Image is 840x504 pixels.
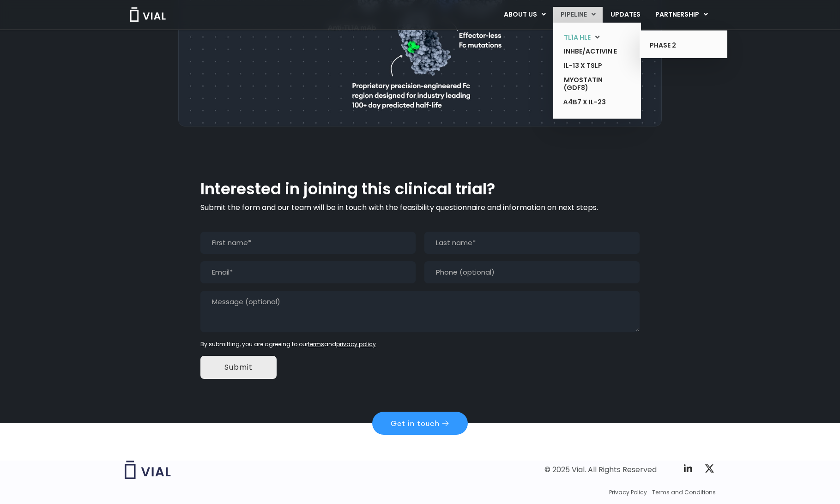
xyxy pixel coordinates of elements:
span: Get in touch [391,420,440,427]
a: Terms and Conditions [652,488,716,497]
img: Vial Logo [129,7,166,22]
img: Vial logo wih "Vial" spelled out [125,461,171,479]
a: PARTNERSHIPMenu Toggle [648,7,715,23]
a: α4β7 x IL-23 [556,95,624,110]
a: Privacy Policy [609,488,647,497]
a: PHASE 2 [643,38,710,53]
input: Email* [200,261,416,283]
a: IL-13 x TSLP [556,59,624,73]
h2: Interested in joining this clinical trial? [200,180,640,198]
a: INHBE/ACTIVIN E [556,44,624,59]
a: PIPELINEMenu Toggle [553,7,603,23]
a: Get in touch [372,412,468,435]
a: ABOUT USMenu Toggle [496,7,553,23]
input: Submit [200,356,277,379]
input: Phone (optional) [424,261,640,283]
div: By submitting, you are agreeing to our and [200,340,640,348]
a: MYOSTATIN (GDF8) [556,73,624,95]
p: Submit the form and our team will be in touch with the feasibility questionnaire and information ... [200,202,640,213]
a: terms [308,340,324,348]
div: © 2025 Vial. All Rights Reserved [544,465,657,475]
a: UPDATES [603,7,647,23]
input: First name* [200,232,416,254]
a: privacy policy [336,340,376,348]
a: TL1A HLEMenu Toggle [556,30,624,45]
input: Last name* [424,232,640,254]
